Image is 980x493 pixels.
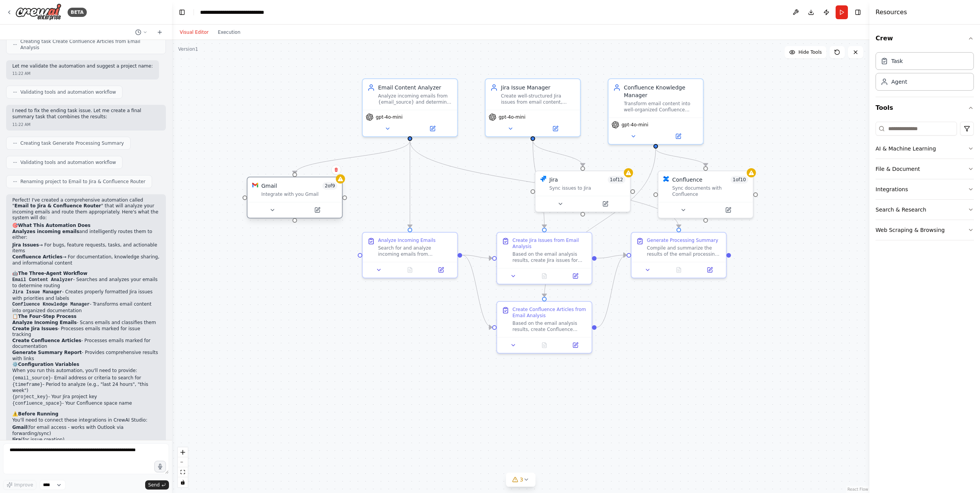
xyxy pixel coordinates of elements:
[323,182,338,190] span: Number of enabled actions
[12,411,160,417] h2: ⚠️
[513,320,587,333] div: Based on the email analysis results, create Confluence articles for emails that were classified a...
[12,400,160,407] li: - Your Confluence space name
[213,28,245,37] button: Execution
[520,476,523,483] span: 3
[12,376,51,381] code: {email_source}
[178,477,188,487] button: toggle interactivity
[12,437,160,443] li: (for issue creation)
[148,482,160,488] span: Send
[12,382,160,394] li: - Period to analyze (e.g., "last 24 hours", "this week")
[12,437,21,442] strong: Jira
[672,176,703,184] div: Confluence
[513,306,587,319] div: Create Confluence Articles from Email Analysis
[12,197,160,221] p: Perfect! I've created a comprehensive automation called " " that will analyze your incoming email...
[541,149,660,297] g: Edge from 0e40c329-7302-4d90-9ea0-08e74b843a7f to 8ddde570-5feb-4196-86ac-51aac9dcfc6c
[378,84,453,91] div: Email Content Analyzer
[12,326,160,338] li: - Processes emails marked for issue tracking
[12,290,62,295] code: Jira Issue Manager
[376,114,403,120] span: gpt-4o-mini
[12,320,77,325] strong: Analyze Incoming Emails
[378,93,453,105] div: Analyze incoming emails from {email_source} and determine whether they should be converted into a...
[291,141,414,174] g: Edge from 85e01bc5-b1a8-428d-9859-2654d8a5766e to 837355e3-dfea-4252-a19a-7dc233b1f51c
[154,461,166,472] button: Click to speak your automation idea
[18,362,79,367] strong: Configuration Variables
[891,57,903,65] div: Task
[785,46,826,58] button: Hide Tools
[145,480,169,490] button: Send
[647,237,718,243] div: Generate Processing Summary
[876,28,974,49] button: Crew
[12,242,160,254] li: → For bugs, feature requests, tasks, and actionable items
[622,122,649,128] span: gpt-4o-mini
[534,124,577,133] button: Open in side panel
[247,178,343,220] div: GmailGmail2of9Integrate with you Gmail
[12,375,160,382] li: - Email address or criteria to search for
[262,191,338,197] div: Integrate with you Gmail
[132,28,151,37] button: Switch to previous chat
[497,301,593,354] div: Create Confluence Articles from Email AnalysisBased on the email analysis results, create Conflue...
[662,265,695,275] button: No output available
[406,141,683,228] g: Edge from 85e01bc5-b1a8-428d-9859-2654d8a5766e to aa4b7efd-30ba-4f13-ac05-1d7528a16338
[296,205,339,215] button: Open in side panel
[876,159,974,179] button: File & Document
[20,159,116,165] span: Validating tools and automation workflow
[501,84,576,91] div: Jira Issue Manager
[12,122,160,127] div: 11:22 AM
[597,251,627,262] g: Edge from 9cb2474b-1949-49f0-b91a-af9ac940e084 to aa4b7efd-30ba-4f13-ac05-1d7528a16338
[406,141,414,228] g: Edge from 85e01bc5-b1a8-428d-9859-2654d8a5766e to 222d6bcd-fff1-4c0c-afb0-e1703e40186a
[20,179,146,185] span: Renaming project to Email to Jira & Confluence Router
[178,46,198,52] div: Version 1
[513,237,587,250] div: Create Jira Issues from Email Analysis
[876,49,974,97] div: Crew
[501,93,576,105] div: Create well-structured Jira issues from email content, ensuring all relevant information is captu...
[12,338,81,343] strong: Create Confluence Articles
[485,78,581,137] div: Jira Issue ManagerCreate well-structured Jira issues from email content, ensuring all relevant in...
[12,350,160,362] li: - Provides comprehensive results with links
[608,176,626,184] span: Number of enabled actions
[200,8,282,16] nav: breadcrumb
[12,71,153,76] div: 11:22 AM
[12,314,160,320] h2: 📋
[12,254,63,260] strong: Confluence Articles
[252,182,258,188] img: Gmail
[499,114,526,120] span: gpt-4o-mini
[876,200,974,220] button: Search & Research
[20,140,124,146] span: Creating task Generate Processing Summary
[550,185,626,191] div: Sync issues to Jira
[624,101,699,113] div: Transform email content into well-organized Confluence articles and documentation in {confluence_...
[12,320,160,326] li: - Scans emails and classifies them
[462,251,492,262] g: Edge from 222d6bcd-fff1-4c0c-afb0-e1703e40186a to 9cb2474b-1949-49f0-b91a-af9ac940e084
[262,182,277,190] div: Gmail
[876,220,974,240] button: Web Scraping & Browsing
[528,271,561,281] button: No output available
[12,229,79,234] strong: Analyzes incoming emails
[462,251,492,331] g: Edge from 222d6bcd-fff1-4c0c-afb0-e1703e40186a to 8ddde570-5feb-4196-86ac-51aac9dcfc6c
[15,3,61,21] img: Logo
[672,185,748,197] div: Sync documents with Confluence
[876,139,974,159] button: AI & Machine Learning
[624,84,699,99] div: Confluence Knowledge Manager
[175,28,213,37] button: Visual Editor
[12,326,58,331] strong: Create Jira Issues
[15,203,101,208] strong: Email to Jira & Confluence Router
[18,271,88,276] strong: The Three-Agent Workflow
[853,7,863,18] button: Hide right sidebar
[876,179,974,199] button: Integrations
[12,302,90,307] code: Confluence Knowledge Manager
[3,480,36,490] button: Improve
[707,205,750,215] button: Open in side panel
[652,149,710,166] g: Edge from 0e40c329-7302-4d90-9ea0-08e74b843a7f to d0b981d7-fd87-446a-a286-41833f1df190
[584,199,627,208] button: Open in side panel
[657,132,700,141] button: Open in side panel
[697,265,723,275] button: Open in side panel
[12,401,62,406] code: {confluence_space}
[730,176,748,184] span: Number of enabled actions
[529,141,548,228] g: Edge from 72eb0c27-4dda-41ff-9796-51704b821ae5 to 9cb2474b-1949-49f0-b91a-af9ac940e084
[663,176,669,182] img: Confluence
[12,242,39,248] strong: Jira Issues
[12,277,160,289] li: - Searches and analyzes your emails to determine routing
[876,119,974,246] div: Tools
[178,467,188,477] button: fit view
[178,447,188,487] div: React Flow controls
[12,425,160,437] li: (for email access - works with Outlook via forwarding/sync)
